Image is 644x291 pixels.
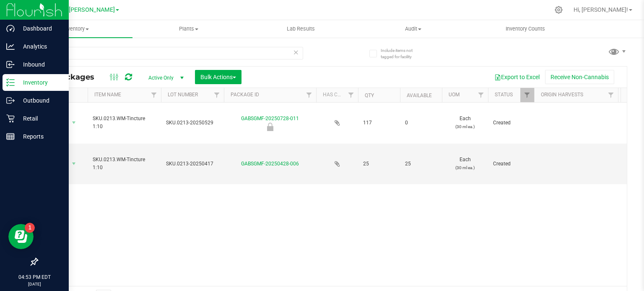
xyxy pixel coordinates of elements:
[94,92,121,98] a: Item Name
[6,60,15,69] inline-svg: Inbound
[8,224,34,249] iframe: Resource center
[357,20,469,38] a: Audit
[493,119,529,127] span: Created
[574,6,628,13] span: Hi, [PERSON_NAME]!
[69,158,79,170] span: select
[357,25,469,33] span: Audit
[449,92,460,98] a: UOM
[407,93,432,98] a: Available
[553,6,564,14] div: Manage settings
[20,20,132,38] a: Inventory
[20,25,132,33] span: Inventory
[363,119,395,127] span: 117
[6,42,15,51] inline-svg: Analytics
[447,123,483,131] p: (30 ml ea.)
[37,47,303,59] input: Search Package ID, Item Name, SKU, Lot or Part Number...
[52,6,115,13] span: GA4 - [PERSON_NAME]
[69,117,79,129] span: select
[447,156,483,172] span: Each
[15,113,65,124] p: Retail
[44,72,103,82] span: All Packages
[245,20,357,38] a: Lab Results
[15,23,65,33] p: Dashboard
[4,281,65,287] p: [DATE]
[293,47,299,58] span: Clear
[541,92,583,98] a: Origin Harvests
[25,223,35,233] iframe: Resource center unread badge
[494,25,556,33] span: Inventory Counts
[200,74,236,80] span: Bulk Actions
[363,160,395,168] span: 25
[495,92,513,98] a: Status
[15,95,65,106] p: Outbound
[147,88,161,102] a: Filter
[133,25,244,33] span: Plants
[405,119,437,127] span: 0
[489,70,545,84] button: Export to Excel
[520,88,534,102] a: Filter
[4,273,65,281] p: 04:53 PM EDT
[381,47,423,60] span: Include items not tagged for facility
[275,25,326,33] span: Lab Results
[132,20,245,38] a: Plants
[93,115,156,131] span: SKU.0213.WM-Tincture 1:10
[223,123,317,131] div: Newly Received
[210,88,224,102] a: Filter
[344,88,358,102] a: Filter
[6,96,15,105] inline-svg: Outbound
[6,24,15,33] inline-svg: Dashboard
[15,131,65,142] p: Reports
[15,77,65,88] p: Inventory
[168,92,198,98] a: Lot Number
[6,114,15,123] inline-svg: Retail
[93,156,156,172] span: SKU.0213.WM-Tincture 1:10
[545,70,614,84] button: Receive Non-Cannabis
[195,70,241,84] button: Bulk Actions
[15,59,65,70] p: Inbound
[365,93,374,98] a: Qty
[405,160,437,168] span: 25
[302,88,316,102] a: Filter
[6,78,15,87] inline-svg: Inventory
[6,132,15,141] inline-svg: Reports
[474,88,488,102] a: Filter
[447,115,483,131] span: Each
[241,161,299,167] a: GABSGMF-20250428-006
[469,20,582,38] a: Inventory Counts
[166,119,219,127] span: SKU.0213-20250529
[604,88,618,102] a: Filter
[15,41,65,52] p: Analytics
[166,160,219,168] span: SKU.0213-20250417
[447,164,483,172] p: (30 ml ea.)
[316,88,358,103] th: Has COA
[493,160,529,168] span: Created
[241,116,299,121] a: GABSGMF-20250728-011
[231,92,259,98] a: Package ID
